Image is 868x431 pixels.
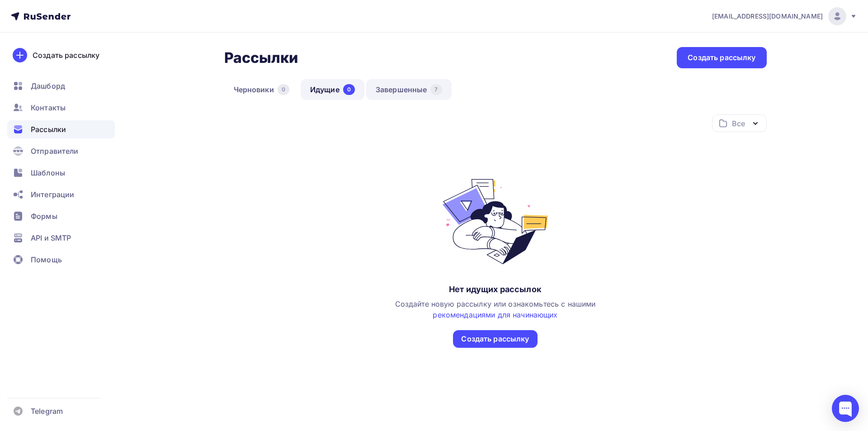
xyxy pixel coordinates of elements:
[688,52,755,63] div: Создать рассылку
[449,284,542,295] div: Нет идущих рассылок
[712,12,823,21] span: [EMAIL_ADDRESS][DOMAIN_NAME]
[224,79,299,100] a: Черновики0
[224,49,298,67] h2: Рассылки
[343,84,355,95] div: 0
[366,79,452,100] a: Завершенные7
[31,232,71,243] span: API и SMTP
[433,310,557,319] a: рекомендациями для начинающих
[7,207,115,225] a: Формы
[33,50,99,61] div: Создать рассылку
[31,211,57,222] span: Формы
[31,102,66,113] span: Контакты
[7,77,115,95] a: Дашборд
[31,406,63,417] span: Telegram
[712,114,767,132] button: Все
[31,189,74,200] span: Интеграции
[395,299,596,319] span: Создайте новую рассылку или ознакомьтесь с нашими
[7,120,115,138] a: Рассылки
[301,79,364,100] a: Идущие0
[31,254,62,265] span: Помощь
[7,99,115,117] a: Контакты
[31,146,79,156] span: Отправители
[7,142,115,160] a: Отправители
[278,84,289,95] div: 0
[31,167,65,178] span: Шаблоны
[31,124,66,135] span: Рассылки
[430,84,442,95] div: 7
[461,334,529,344] div: Создать рассылку
[7,164,115,182] a: Шаблоны
[712,7,857,25] a: [EMAIL_ADDRESS][DOMAIN_NAME]
[732,118,745,129] div: Все
[31,81,65,91] span: Дашборд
